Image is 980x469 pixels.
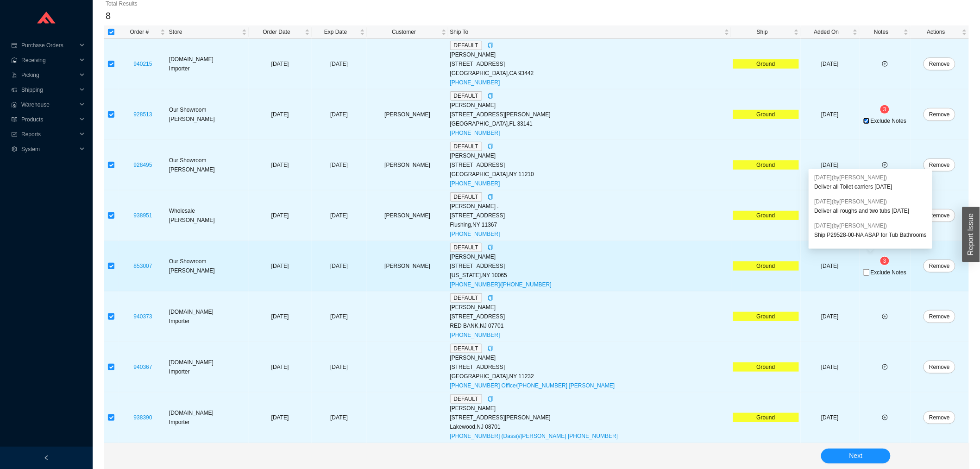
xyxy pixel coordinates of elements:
td: [DATE] [249,342,312,393]
th: Exp Date sortable [312,25,367,39]
button: Remove [923,260,955,273]
div: [PERSON_NAME] [450,101,729,110]
a: 928495 [133,162,152,168]
th: Actions sortable [911,25,969,39]
td: [PERSON_NAME] [367,241,448,292]
span: [DATE] (by [PERSON_NAME] ) [814,222,887,229]
div: [PERSON_NAME] [450,404,729,413]
span: Order # [120,27,158,37]
span: Receiving [21,53,77,68]
span: copy [488,194,493,200]
div: [DATE] [314,211,365,220]
div: [DATE] [314,312,365,321]
span: Warehouse [21,97,77,112]
div: Deliver all Toilet carriers [DATE] [814,182,927,191]
span: Ship To [450,27,722,37]
a: [PHONE_NUMBER] [450,79,500,86]
div: [GEOGRAPHIC_DATA] , NY 11232 [450,372,729,381]
a: [PHONE_NUMBER] [450,180,500,187]
td: [PERSON_NAME] [367,190,448,241]
span: Reports [21,127,77,142]
div: [STREET_ADDRESS] [450,362,729,372]
div: [DATE] [314,160,365,170]
span: Remove [929,362,950,372]
td: [DATE] [249,89,312,140]
td: [DATE] [249,292,312,342]
span: DEFAULT [450,192,482,202]
a: 940373 [133,313,152,320]
div: [PERSON_NAME] [450,151,729,160]
div: [STREET_ADDRESS] [450,59,729,69]
span: Remove [929,413,950,422]
span: Store [169,27,240,37]
td: [DATE] [801,342,860,393]
div: Copy [488,192,493,202]
span: Remove [929,261,950,271]
div: Copy [488,142,493,151]
td: [DATE] [249,241,312,292]
span: Order Date [251,27,303,37]
th: Order # sortable [119,25,167,39]
button: Remove [923,361,955,374]
span: read [11,117,18,122]
span: Shipping [21,82,77,97]
span: copy [488,93,493,99]
div: Ground [733,413,799,422]
a: [PHONE_NUMBER] [450,332,500,338]
div: [STREET_ADDRESS][PERSON_NAME] [450,110,729,119]
span: Exclude Notes [871,118,906,124]
div: Copy [488,344,493,353]
div: Ground [733,362,799,372]
th: Ship sortable [731,25,801,39]
div: [DATE] [314,110,365,119]
div: [PERSON_NAME] [450,50,729,59]
span: DEFAULT [450,293,482,303]
span: DEFAULT [450,91,482,101]
div: [PERSON_NAME] [450,353,729,362]
th: Order Date sortable [249,25,312,39]
input: Exclude Notes [863,269,870,276]
div: [PERSON_NAME] . [450,202,729,211]
span: Customer [369,27,440,37]
span: DEFAULT [450,243,482,252]
div: [DATE] [314,362,365,372]
div: [GEOGRAPHIC_DATA] , FL 33141 [450,119,729,128]
td: [DATE] [801,39,860,89]
div: [DOMAIN_NAME] Importer [169,408,247,427]
span: DEFAULT [450,41,482,50]
div: Copy [488,394,493,404]
button: Remove [923,57,955,70]
span: plus-circle [882,61,888,67]
div: [STREET_ADDRESS] [450,312,729,321]
div: [DATE] [314,413,365,422]
div: Our Showroom [PERSON_NAME] [169,257,247,275]
div: Deliver all roughs and two tubs [DATE] [814,206,927,215]
span: DEFAULT [450,142,482,151]
td: [DATE] [801,393,860,443]
sup: 3 [880,257,889,265]
div: Our Showroom [PERSON_NAME] [169,105,247,124]
span: copy [488,295,493,301]
span: [DATE] (by [PERSON_NAME] ) [814,174,887,181]
th: Customer sortable [367,25,448,39]
span: copy [488,245,493,250]
span: copy [488,144,493,149]
div: [STREET_ADDRESS] [450,211,729,220]
div: [DOMAIN_NAME] Importer [169,55,247,73]
span: setting [11,146,18,152]
div: Copy [488,91,493,101]
span: Next [849,450,863,461]
div: [DOMAIN_NAME] Importer [169,358,247,376]
td: [DATE] [801,241,860,292]
div: [STREET_ADDRESS] [450,160,729,170]
div: Copy [488,293,493,303]
a: 940215 [133,61,152,67]
a: [PHONE_NUMBER]/[PHONE_NUMBER] [450,281,552,288]
span: credit-card [11,43,18,48]
div: Ship P29528-00-NA ASAP for Tub Bathrooms [814,230,927,240]
span: copy [488,346,493,351]
span: Remove [929,110,950,119]
a: [PHONE_NUMBER] Office/[PHONE_NUMBER] [PERSON_NAME] [450,382,615,389]
div: [US_STATE] , NY 10065 [450,271,729,280]
span: Exp Date [314,27,358,37]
